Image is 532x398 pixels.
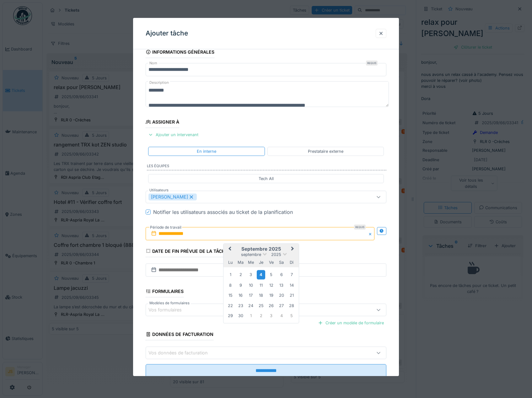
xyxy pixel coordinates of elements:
[236,301,245,310] div: Choose mardi 23 septembre 2025
[267,281,276,289] div: Choose vendredi 12 septembre 2025
[267,258,276,267] div: vendredi
[226,271,235,279] div: Choose lundi 1 septembre 2025
[146,47,215,58] div: Informations générales
[247,301,255,310] div: Choose mercredi 24 septembre 2025
[277,281,286,289] div: Choose samedi 13 septembre 2025
[148,79,170,87] label: Description
[257,301,265,310] div: Choose jeudi 25 septembre 2025
[308,148,343,154] div: Prestataire externe
[257,258,265,267] div: jeudi
[259,176,274,182] div: Tech All
[354,225,366,230] div: Requis
[148,194,197,200] div: [PERSON_NAME]
[277,258,286,267] div: samedi
[148,61,159,66] label: Nom
[226,311,235,320] div: Choose lundi 29 septembre 2025
[267,271,276,279] div: Choose vendredi 5 septembre 2025
[146,287,184,297] div: Formulaires
[257,291,265,300] div: Choose jeudi 18 septembre 2025
[153,208,293,216] div: Notifier les utilisateurs associés au ticket de la planification
[241,252,261,257] span: septembre
[236,258,245,267] div: mardi
[287,301,296,310] div: Choose dimanche 28 septembre 2025
[236,271,245,279] div: Choose mardi 2 septembre 2025
[146,131,201,139] div: Ajouter un intervenant
[146,117,180,128] div: Assigner à
[147,163,387,170] label: Les équipes
[267,301,276,310] div: Choose vendredi 26 septembre 2025
[148,300,191,306] label: Modèles de formulaires
[223,246,299,252] h2: septembre 2025
[197,148,216,154] div: En interne
[149,224,182,231] label: Période de travail
[226,258,235,267] div: lundi
[315,319,386,327] div: Créer un modèle de formulaire
[271,252,281,257] span: 2025
[287,258,296,267] div: dimanche
[277,301,286,310] div: Choose samedi 27 septembre 2025
[226,301,235,310] div: Choose lundi 22 septembre 2025
[267,291,276,300] div: Choose vendredi 19 septembre 2025
[267,311,276,320] div: Choose vendredi 3 octobre 2025
[146,29,188,37] h3: Ajouter tâche
[257,281,265,289] div: Choose jeudi 11 septembre 2025
[247,271,255,279] div: Choose mercredi 3 septembre 2025
[287,271,296,279] div: Choose dimanche 7 septembre 2025
[368,227,374,240] button: Close
[287,291,296,300] div: Choose dimanche 21 septembre 2025
[287,311,296,320] div: Choose dimanche 5 octobre 2025
[247,281,255,289] div: Choose mercredi 10 septembre 2025
[236,291,245,300] div: Choose mardi 16 septembre 2025
[226,291,235,300] div: Choose lundi 15 septembre 2025
[146,247,228,257] div: Date de fin prévue de la tâche
[288,244,298,254] button: Next Month
[247,291,255,300] div: Choose mercredi 17 septembre 2025
[277,271,286,279] div: Choose samedi 6 septembre 2025
[236,311,245,320] div: Choose mardi 30 septembre 2025
[148,306,191,313] div: Vos formulaires
[146,330,214,340] div: Données de facturation
[148,188,170,193] label: Utilisateurs
[236,281,245,289] div: Choose mardi 9 septembre 2025
[277,291,286,300] div: Choose samedi 20 septembre 2025
[225,269,297,321] div: Month septembre, 2025
[257,311,265,320] div: Choose jeudi 2 octobre 2025
[247,311,255,320] div: Choose mercredi 1 octobre 2025
[224,244,234,254] button: Previous Month
[257,270,265,279] div: Choose jeudi 4 septembre 2025
[247,258,255,267] div: mercredi
[277,311,286,320] div: Choose samedi 4 octobre 2025
[148,350,217,357] div: Vos données de facturation
[287,281,296,289] div: Choose dimanche 14 septembre 2025
[366,61,378,66] div: Requis
[226,281,235,289] div: Choose lundi 8 septembre 2025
